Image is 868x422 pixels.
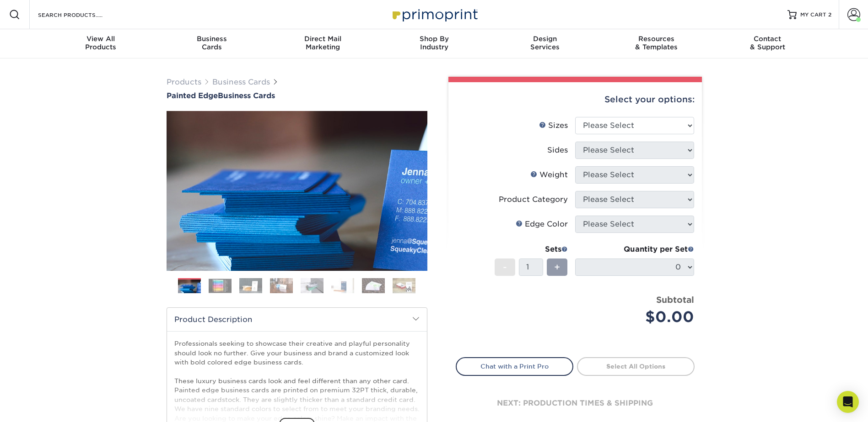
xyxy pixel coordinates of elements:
span: View All [45,35,156,43]
span: Design [490,35,601,43]
span: MY CART [800,11,826,19]
img: Business Cards 05 [301,278,323,294]
div: Weight [530,169,568,180]
a: BusinessCards [156,29,267,58]
div: Sizes [539,120,568,131]
div: & Templates [601,35,712,51]
img: Business Cards 03 [239,278,262,294]
div: Quantity per Set [575,244,694,255]
img: Primoprint [388,5,480,24]
input: SEARCH PRODUCTS..... [37,9,126,20]
div: Services [490,35,601,51]
div: Sets [495,244,568,255]
img: Business Cards 06 [331,278,354,294]
img: Painted Edge 01 [167,61,427,321]
img: Business Cards 01 [178,275,201,298]
span: Painted Edge [167,91,218,100]
img: Business Cards 08 [393,278,415,294]
span: + [554,260,560,274]
div: Edge Color [516,219,568,230]
a: DesignServices [490,29,601,58]
div: Products [45,35,156,51]
strong: Subtotal [656,295,694,305]
a: Select All Options [577,357,695,375]
a: Chat with a Print Pro [456,357,573,375]
img: Business Cards 04 [270,278,293,294]
span: Resources [601,35,712,43]
div: Industry [378,35,490,51]
a: Painted EdgeBusiness Cards [167,91,427,100]
div: Open Intercom Messenger [837,391,859,413]
a: Products [167,78,201,86]
div: Select your options: [456,82,695,117]
img: Business Cards 02 [209,279,232,293]
span: Direct Mail [267,35,378,43]
img: Business Cards 07 [362,278,385,294]
div: Product Category [499,194,568,205]
h1: Business Cards [167,91,427,100]
span: - [503,260,507,274]
iframe: Google Customer Reviews [2,394,78,419]
div: Sides [547,145,568,156]
a: Resources& Templates [601,29,712,58]
div: $0.00 [582,306,694,328]
a: Direct MailMarketing [267,29,378,58]
span: Contact [712,35,823,43]
div: & Support [712,35,823,51]
a: Shop ByIndustry [378,29,490,58]
div: Marketing [267,35,378,51]
div: Cards [156,35,267,51]
a: Business Cards [212,78,270,86]
span: 2 [828,11,831,18]
a: Contact& Support [712,29,823,58]
span: Business [156,35,267,43]
span: Shop By [378,35,490,43]
a: View AllProducts [45,29,156,58]
h2: Product Description [167,308,427,331]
